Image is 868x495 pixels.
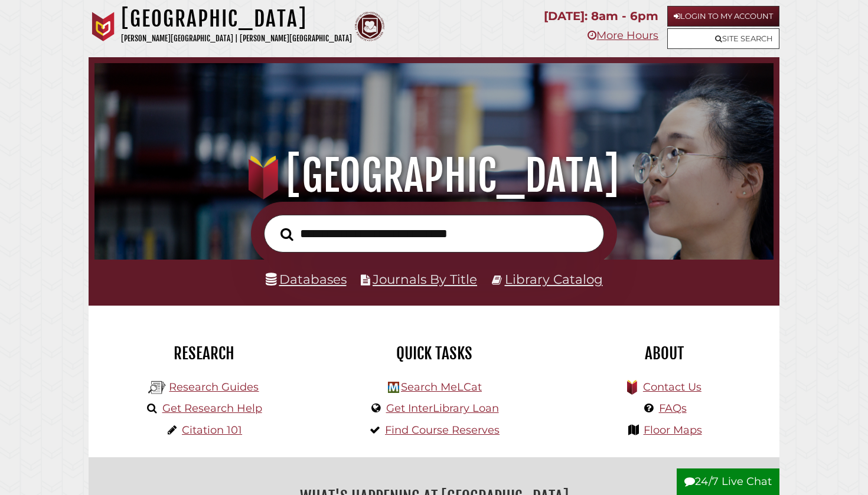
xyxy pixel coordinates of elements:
a: Journals By Title [373,271,477,287]
a: More Hours [588,29,658,42]
a: FAQs [659,402,687,415]
a: Login to My Account [667,6,779,27]
p: [DATE]: 8am - 6pm [544,6,658,27]
img: Calvin University [89,12,118,41]
a: Search MeLCat [401,381,482,394]
img: Calvin Theological Seminary [355,12,384,41]
i: Search [280,227,293,241]
a: Contact Us [643,381,701,394]
a: Get Research Help [162,402,262,415]
p: [PERSON_NAME][GEOGRAPHIC_DATA] | [PERSON_NAME][GEOGRAPHIC_DATA] [121,32,352,45]
a: Get InterLibrary Loan [386,402,499,415]
a: Databases [266,271,347,287]
a: Site Search [667,28,779,49]
a: Citation 101 [182,424,242,437]
img: Hekman Library Logo [148,379,166,396]
h2: About [558,343,771,363]
a: Research Guides [169,381,259,394]
h1: [GEOGRAPHIC_DATA] [107,150,761,202]
a: Find Course Reserves [385,424,500,437]
h2: Quick Tasks [328,343,540,363]
h1: [GEOGRAPHIC_DATA] [121,6,352,32]
a: Library Catalog [505,271,603,287]
a: Floor Maps [644,424,702,437]
img: Hekman Library Logo [388,382,399,393]
button: Search [275,224,299,244]
h2: Research [97,343,310,363]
